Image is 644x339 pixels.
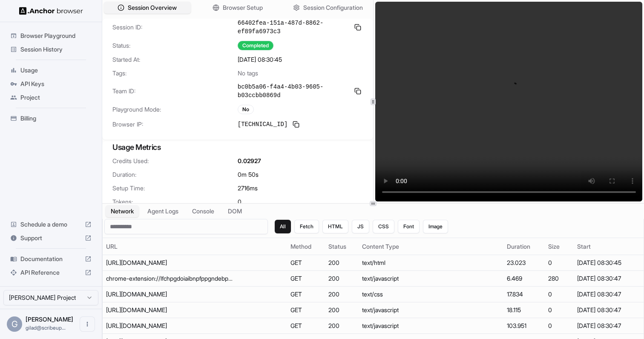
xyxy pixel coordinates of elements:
button: Image [423,220,448,233]
div: Documentation [7,252,95,266]
div: Billing [7,112,95,125]
span: Project [20,93,92,102]
span: Billing [20,114,92,123]
td: text/javascript [359,318,503,334]
span: [TECHNICAL_ID] [238,120,288,129]
span: API Keys [20,80,92,88]
span: Browser Setup [223,3,263,12]
div: Support [7,231,95,245]
td: 200 [325,255,359,271]
td: 280 [545,271,573,287]
td: GET [287,302,325,318]
td: 200 [325,287,359,302]
span: Support [20,234,81,242]
div: G [7,316,22,332]
span: Tags: [112,69,238,78]
td: GET [287,255,325,271]
div: Method [290,242,322,251]
div: URL [106,242,284,251]
div: https://auth.discoveryplus.com/login?loginProvider=username_password&redirectTo=%2Fmy-account%3F [106,259,234,267]
div: Status [328,242,355,251]
span: 0.02927 [238,157,261,165]
div: chrome-extension://lfchpgdoiaibnpfppgndebpodcampjpe/injectedPatch.js [106,274,234,283]
td: text/css [359,287,503,302]
td: 200 [325,271,359,287]
span: Gilad Spitzer [26,316,73,323]
td: 0 [545,287,573,302]
button: DOM [223,205,247,217]
span: bc0b5a06-f4a4-4b03-9605-b03ccbb0869d [238,83,349,100]
div: API Reference [7,266,95,279]
div: Session History [7,43,95,56]
td: GET [287,271,325,287]
td: [DATE] 08:30:47 [574,287,644,302]
button: CSS [373,220,394,233]
span: [DATE] 08:30:45 [238,55,282,64]
div: Size [548,242,570,251]
div: Project [7,91,95,104]
td: 0 [545,302,573,318]
td: 0 [545,318,573,334]
span: Session Configuration [303,3,363,12]
td: 200 [325,318,359,334]
span: API Reference [20,268,81,277]
td: [DATE] 08:30:47 [574,318,644,334]
span: Schedule a demo [20,220,81,229]
span: Documentation [20,255,81,263]
div: Duration [507,242,541,251]
div: Content Type [362,242,500,251]
td: 6.469 [503,271,545,287]
td: 103.951 [503,318,545,334]
div: API Keys [7,77,95,91]
td: [DATE] 08:30:45 [574,255,644,271]
div: No [238,105,254,114]
span: 2716 ms [238,184,258,192]
div: https://auth.discoveryplus.com/77107.2bd774552b4dbac1daab.sha.js [106,306,234,314]
span: Browser IP: [112,120,238,129]
h3: Usage Metrics [112,141,363,153]
div: Start [577,242,640,251]
div: Completed [238,41,273,50]
span: Session History [20,45,92,54]
td: 0 [545,255,573,271]
td: 18.115 [503,302,545,318]
span: Started At: [112,55,238,64]
button: Fetch [294,220,319,233]
span: 0 [238,198,241,206]
td: 200 [325,302,359,318]
span: 0m 50s [238,170,259,179]
span: 66402fea-151a-487d-8862-ef89fa6973c3 [238,19,349,36]
button: Open menu [80,316,95,332]
button: Console [187,205,219,217]
div: Browser Playground [7,29,95,43]
span: Duration: [112,170,238,179]
button: Agent Logs [142,205,184,217]
div: https://auth.discoveryplus.com/14347.bb4352349fb2ad9a5fce.sha.js [106,322,234,330]
td: [DATE] 08:30:47 [574,271,644,287]
td: GET [287,287,325,302]
span: No tags [238,69,258,78]
td: 17.834 [503,287,545,302]
span: Session ID: [112,23,238,32]
button: Font [398,220,420,233]
div: Schedule a demo [7,218,95,231]
span: gilad@scribeup.io [26,325,66,331]
div: Usage [7,63,95,77]
td: text/javascript [359,302,503,318]
div: https://auth.discoveryplus.com/dplus.9996b8289342d7040c4d.sha.css [106,290,234,299]
td: text/html [359,255,503,271]
td: 23.023 [503,255,545,271]
span: Team ID: [112,87,238,95]
span: Setup Time: [112,184,238,192]
button: JS [352,220,369,233]
td: [DATE] 08:30:47 [574,302,644,318]
span: Status: [112,41,238,50]
button: HTML [322,220,348,233]
span: Playground Mode: [112,105,238,114]
span: Credits Used: [112,157,238,165]
span: Usage [20,66,92,75]
button: Network [106,205,139,217]
button: All [275,220,291,233]
span: Tokens: [112,198,238,206]
span: Browser Playground [20,32,92,40]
